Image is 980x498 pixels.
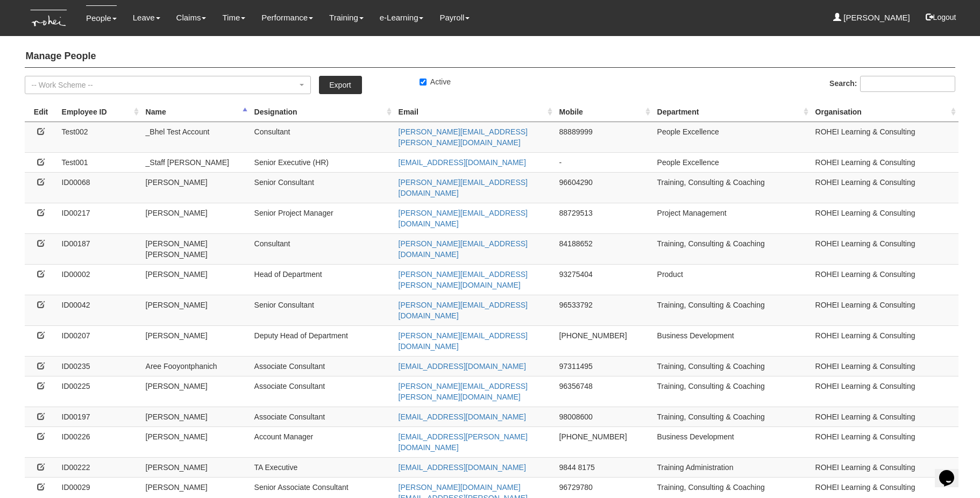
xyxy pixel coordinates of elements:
[141,172,250,203] td: [PERSON_NAME]
[25,76,311,94] button: -- Work Scheme --
[420,79,427,86] input: Active
[58,203,141,233] td: ID00217
[811,376,958,407] td: ROHEI Learning & Consulting
[811,122,958,152] td: ROHEI Learning & Consulting
[653,407,811,426] td: Training, Consulting & Coaching
[58,457,141,477] td: ID00222
[811,356,958,376] td: ROHEI Learning & Consulting
[141,325,250,356] td: [PERSON_NAME]
[653,325,811,356] td: Business Development
[555,102,653,122] th: Mobile : activate to sort column ascending
[250,203,394,233] td: Senior Project Manager
[250,295,394,325] td: Senior Consultant
[399,382,528,401] a: [PERSON_NAME][EMAIL_ADDRESS][PERSON_NAME][DOMAIN_NAME]
[811,203,958,233] td: ROHEI Learning & Consulting
[250,233,394,264] td: Consultant
[918,4,964,30] button: Logout
[860,76,955,92] input: Search:
[250,264,394,295] td: Head of Department
[399,331,528,351] a: [PERSON_NAME][EMAIL_ADDRESS][DOMAIN_NAME]
[935,455,969,487] iframe: chat widget
[555,356,653,376] td: 97311495
[811,172,958,203] td: ROHEI Learning & Consulting
[133,5,160,30] a: Leave
[58,325,141,356] td: ID00207
[399,301,528,320] a: [PERSON_NAME][EMAIL_ADDRESS][DOMAIN_NAME]
[833,5,910,30] a: [PERSON_NAME]
[811,295,958,325] td: ROHEI Learning & Consulting
[250,426,394,457] td: Account Manager
[329,5,364,30] a: Training
[86,5,117,31] a: People
[811,264,958,295] td: ROHEI Learning & Consulting
[319,76,362,94] a: Export
[399,432,528,452] a: [EMAIL_ADDRESS][PERSON_NAME][DOMAIN_NAME]
[250,356,394,376] td: Associate Consultant
[555,172,653,203] td: 96604290
[420,76,451,87] label: Active
[399,127,528,147] a: [PERSON_NAME][EMAIL_ADDRESS][PERSON_NAME][DOMAIN_NAME]
[555,407,653,426] td: 98008600
[653,295,811,325] td: Training, Consulting & Coaching
[222,5,245,30] a: Time
[399,270,528,289] a: [PERSON_NAME][EMAIL_ADDRESS][PERSON_NAME][DOMAIN_NAME]
[653,152,811,172] td: People Excellence
[58,426,141,457] td: ID00226
[58,264,141,295] td: ID00002
[555,264,653,295] td: 93275404
[555,325,653,356] td: [PHONE_NUMBER]
[653,264,811,295] td: Product
[399,239,528,259] a: [PERSON_NAME][EMAIL_ADDRESS][DOMAIN_NAME]
[399,158,526,167] a: [EMAIL_ADDRESS][DOMAIN_NAME]
[141,295,250,325] td: [PERSON_NAME]
[653,426,811,457] td: Business Development
[399,178,528,197] a: [PERSON_NAME][EMAIL_ADDRESS][DOMAIN_NAME]
[653,457,811,477] td: Training Administration
[555,457,653,477] td: 9844 8175
[58,233,141,264] td: ID00187
[394,102,555,122] th: Email : activate to sort column ascending
[141,122,250,152] td: _Bhel Test Account
[399,463,526,472] a: [EMAIL_ADDRESS][DOMAIN_NAME]
[653,203,811,233] td: Project Management
[399,209,528,228] a: [PERSON_NAME][EMAIL_ADDRESS][DOMAIN_NAME]
[141,376,250,407] td: [PERSON_NAME]
[58,407,141,426] td: ID00197
[811,325,958,356] td: ROHEI Learning & Consulting
[250,325,394,356] td: Deputy Head of Department
[25,102,58,122] th: Edit
[141,233,250,264] td: [PERSON_NAME] [PERSON_NAME]
[399,412,526,421] a: [EMAIL_ADDRESS][DOMAIN_NAME]
[32,80,297,90] div: -- Work Scheme --
[141,407,250,426] td: [PERSON_NAME]
[653,122,811,152] td: People Excellence
[58,172,141,203] td: ID00068
[653,356,811,376] td: Training, Consulting & Coaching
[653,102,811,122] th: Department : activate to sort column ascending
[141,356,250,376] td: Aree Fooyontphanich
[555,152,653,172] td: -
[261,5,313,30] a: Performance
[811,457,958,477] td: ROHEI Learning & Consulting
[141,264,250,295] td: [PERSON_NAME]
[58,356,141,376] td: ID00235
[176,5,207,30] a: Claims
[141,457,250,477] td: [PERSON_NAME]
[250,102,394,122] th: Designation : activate to sort column ascending
[399,362,526,371] a: [EMAIL_ADDRESS][DOMAIN_NAME]
[555,122,653,152] td: 88889999
[141,203,250,233] td: [PERSON_NAME]
[58,122,141,152] td: Test002
[811,426,958,457] td: ROHEI Learning & Consulting
[141,102,250,122] th: Name : activate to sort column descending
[250,407,394,426] td: Associate Consultant
[141,152,250,172] td: _Staff [PERSON_NAME]
[58,376,141,407] td: ID00225
[811,152,958,172] td: ROHEI Learning & Consulting
[653,376,811,407] td: Training, Consulting & Coaching
[58,152,141,172] td: Test001
[250,122,394,152] td: Consultant
[555,233,653,264] td: 84188652
[380,5,424,30] a: e-Learning
[250,152,394,172] td: Senior Executive (HR)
